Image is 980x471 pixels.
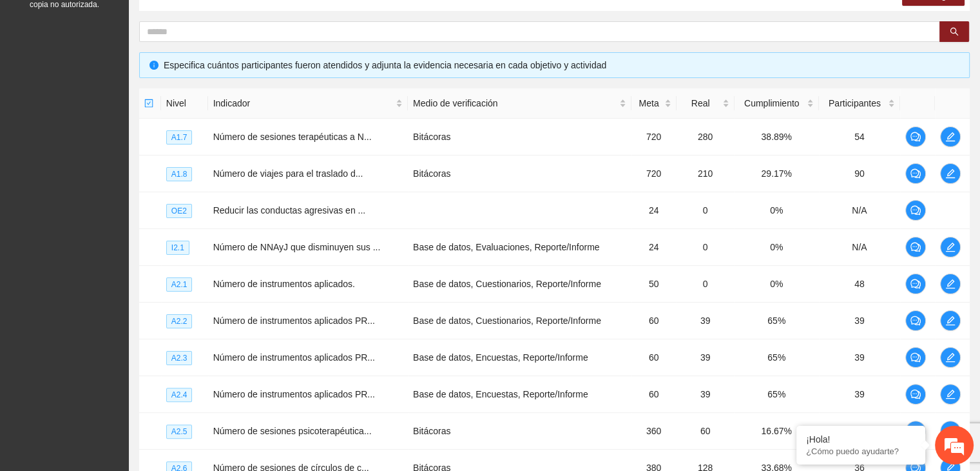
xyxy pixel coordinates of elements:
[211,6,242,37] div: Minimizar ventana de chat en vivo
[677,229,735,266] td: 0
[631,192,677,229] td: 24
[677,303,735,339] td: 39
[941,279,960,289] span: edit
[213,205,366,215] span: Reducir las conductas agresivas en ...
[940,126,961,147] button: edit
[408,229,631,266] td: Base de datos, Evaluaciones, Reporte/Informe
[677,413,735,450] td: 60
[166,425,193,439] span: A2.5
[631,376,677,413] td: 60
[213,96,393,110] span: Indicador
[819,192,900,229] td: N/A
[819,229,900,266] td: N/A
[735,266,819,303] td: 0%
[637,96,662,110] span: Meta
[940,163,961,184] button: edit
[677,266,735,303] td: 0
[735,119,819,155] td: 38.89%
[905,384,926,405] button: comment
[905,163,926,184] button: comment
[166,241,189,255] span: I2.1
[208,266,408,303] td: Número de instrumentos aplicados.
[905,310,926,331] button: comment
[631,303,677,339] td: 60
[941,389,960,399] span: edit
[735,339,819,376] td: 65%
[819,303,900,339] td: 39
[677,339,735,376] td: 39
[905,421,926,441] button: comment
[735,376,819,413] td: 65%
[677,376,735,413] td: 39
[819,119,900,155] td: 54
[735,413,819,450] td: 16.67%
[819,376,900,413] td: 39
[941,352,960,363] span: edit
[408,155,631,192] td: Bitácoras
[166,388,193,402] span: A2.4
[164,58,959,72] div: Especifica cuántos participantes fueron atendidos y adjunta la evidencia necesaria en cada objeti...
[677,155,735,192] td: 210
[735,303,819,339] td: 65%
[905,237,926,257] button: comment
[413,96,617,110] span: Medio de verificación
[408,88,631,119] th: Medio de verificación
[940,237,961,257] button: edit
[677,119,735,155] td: 280
[940,384,961,405] button: edit
[213,316,375,326] span: Número de instrumentos aplicados PR...
[213,426,372,436] span: Número de sesiones psicoterapéutica...
[940,347,961,368] button: edit
[806,446,916,456] p: ¿Cómo puedo ayudarte?
[735,229,819,266] td: 0%
[677,192,735,229] td: 0
[213,242,381,252] span: Número de NNAyJ que disminuyen sus ...
[677,88,735,119] th: Real
[631,119,677,155] td: 720
[940,421,961,441] button: edit
[735,192,819,229] td: 0%
[735,88,819,119] th: Cumplimiento
[166,277,193,292] span: A2.1
[905,126,926,147] button: comment
[631,88,677,119] th: Meta
[213,132,372,142] span: Número de sesiones terapéuticas a N...
[213,389,375,399] span: Número de instrumentos aplicados PR...
[166,130,193,145] span: A1.7
[6,325,245,370] textarea: Escriba su mensaje y pulse “Intro”
[941,168,960,179] span: edit
[631,266,677,303] td: 50
[905,274,926,294] button: comment
[740,96,804,110] span: Cumplimiento
[819,413,900,450] td: 33
[905,200,926,221] button: comment
[819,266,900,303] td: 48
[161,88,208,119] th: Nivel
[941,316,960,326] span: edit
[408,339,631,376] td: Base de datos, Encuestas, Reporte/Informe
[735,155,819,192] td: 29.17%
[806,434,916,445] div: ¡Hola!
[149,61,159,70] span: info-circle
[408,376,631,413] td: Base de datos, Encuestas, Reporte/Informe
[631,339,677,376] td: 60
[67,66,216,83] div: Chatee con nosotros ahora
[819,339,900,376] td: 39
[166,167,193,181] span: A1.8
[631,413,677,450] td: 360
[144,99,153,108] span: check-square
[208,88,408,119] th: Indicador
[166,314,193,328] span: A2.2
[213,352,375,363] span: Número de instrumentos aplicados PR...
[166,351,193,365] span: A2.3
[940,274,961,294] button: edit
[166,204,192,218] span: OE2
[408,119,631,155] td: Bitácoras
[950,27,959,37] span: search
[213,168,363,179] span: Número de viajes para el traslado d...
[408,413,631,450] td: Bitácoras
[631,155,677,192] td: 720
[408,266,631,303] td: Base de datos, Cuestionarios, Reporte/Informe
[939,21,969,42] button: search
[819,155,900,192] td: 90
